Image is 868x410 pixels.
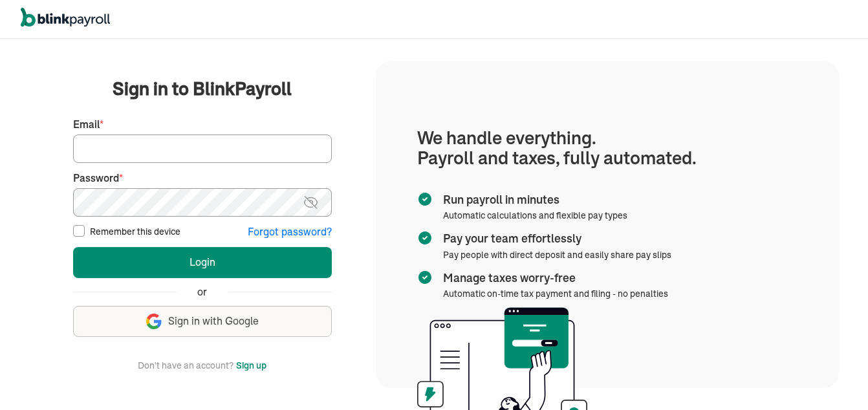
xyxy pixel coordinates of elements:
[443,288,668,299] span: Automatic on-time tax payment and filing - no penalties
[417,230,433,246] img: checkmark
[73,247,332,278] button: Login
[113,76,292,102] span: Sign in to BlinkPayroll
[236,358,266,373] button: Sign up
[443,230,666,247] span: Pay your team effortlessly
[443,191,622,208] span: Run payroll in minutes
[21,8,110,27] img: logo
[73,135,332,163] input: Your email address
[168,314,259,329] span: Sign in with Google
[417,270,433,285] img: checkmark
[443,249,671,261] span: Pay people with direct deposit and easily share pay slips
[417,191,433,207] img: checkmark
[146,314,162,329] img: google
[197,285,207,299] span: or
[443,210,627,221] span: Automatic calculations and flexible pay types
[90,225,180,238] label: Remember this device
[73,117,332,132] label: Email
[303,195,319,210] img: eye
[248,224,332,239] button: Forgot password?
[138,358,233,373] span: Don't have an account?
[443,270,663,286] span: Manage taxes worry-free
[73,306,332,337] button: Sign in with Google
[73,171,332,186] label: Password
[417,128,797,168] h1: We handle everything. Payroll and taxes, fully automated.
